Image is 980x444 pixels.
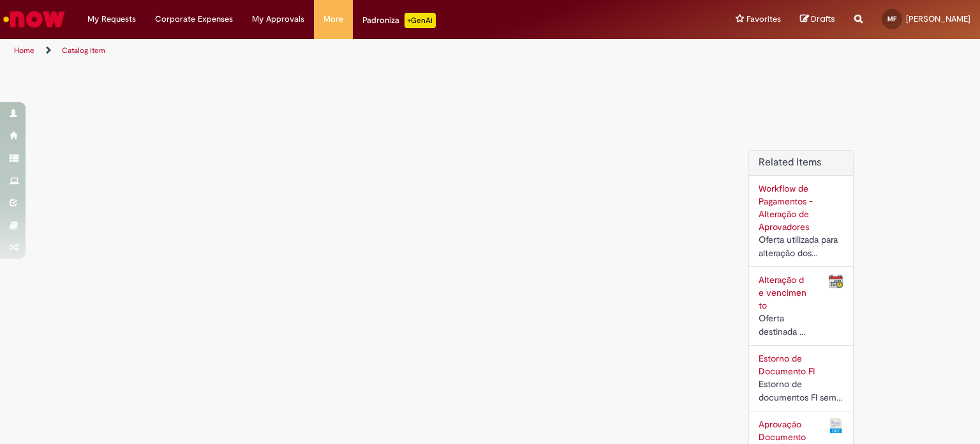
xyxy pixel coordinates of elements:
div: Padroniza [362,13,436,28]
a: Home [14,45,34,56]
span: [PERSON_NAME] [906,13,970,24]
span: Corporate Expenses [155,13,233,26]
p: +GenAi [405,13,436,28]
a: Drafts [800,13,835,26]
a: Workflow de Pagamentos - Alteração de Aprovadores [759,183,813,233]
img: Alteração de vencimento [828,273,843,289]
img: ServiceNow [1,6,67,32]
span: MF [887,15,896,23]
div: Estorno de documentos FI sem partidas compensadas [759,378,843,404]
a: Estorno de Documento FI [759,353,815,377]
img: Aprovação Documento Conforme DAG [828,418,843,433]
span: More [323,13,343,26]
div: Oferta destinada à alteração de data de pagamento [759,312,809,339]
span: My Requests [87,13,136,26]
div: Oferta utilizada para alteração dos aprovadores cadastrados no workflow de documentos a pagar. [759,233,843,260]
span: Drafts [811,13,835,25]
ul: Page breadcrumbs [10,39,644,63]
h2: Related Items [759,157,843,169]
a: Catalog Item [62,45,105,56]
span: My Approvals [252,13,304,26]
span: Favorites [746,13,781,26]
a: Alteração de vencimento [759,274,806,311]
